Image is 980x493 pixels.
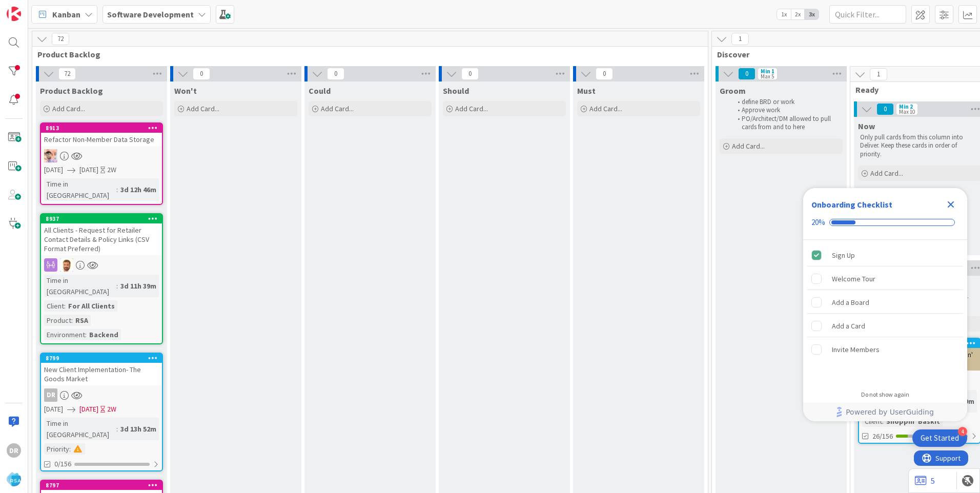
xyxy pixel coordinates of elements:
[44,300,64,312] div: Client
[732,115,841,132] li: PO/Architect/DM allowed to pull cards from and to here
[60,258,73,272] img: AS
[777,9,791,19] span: 1x
[732,98,841,106] li: define BRD or work
[44,275,116,297] div: Time in [GEOGRAPHIC_DATA]
[116,423,118,435] span: :
[118,184,159,195] div: 3d 12h 46m
[846,406,934,418] span: Powered by UserGuiding
[79,404,98,415] span: [DATE]
[40,353,163,471] a: 8799New Client Implementation- The Goods MarketDR[DATE][DATE]2WTime in [GEOGRAPHIC_DATA]:3d 13h 5...
[37,49,695,59] span: Product Backlog
[807,338,963,361] div: Invite Members is incomplete.
[107,165,116,175] div: 2W
[811,198,892,211] div: Onboarding Checklist
[860,133,979,158] p: Only pull cards from this column into Deliver. Keep these cards in order of priority.
[872,431,893,442] span: 26/156
[44,329,85,340] div: Environment
[811,218,825,227] div: 20%
[41,388,162,402] div: DR
[41,363,162,385] div: New Client Implementation- The Goods Market
[807,291,963,314] div: Add a Board is incomplete.
[461,68,479,80] span: 0
[66,300,117,312] div: For All Clients
[803,240,967,384] div: Checklist items
[829,5,906,24] input: Quick Filter...
[41,149,162,162] div: RS
[309,86,331,96] span: Could
[832,296,869,309] div: Add a Board
[832,320,865,332] div: Add a Card
[41,258,162,272] div: AS
[731,33,749,45] span: 1
[46,355,162,362] div: 8799
[443,86,469,96] span: Should
[738,68,756,80] span: 0
[44,165,63,175] span: [DATE]
[899,109,915,114] div: Max 10
[805,9,819,19] span: 3x
[71,315,73,326] span: :
[596,68,613,80] span: 0
[187,104,219,113] span: Add Card...
[41,124,162,133] div: 8913
[732,106,841,114] li: Approve work
[803,403,967,421] div: Footer
[41,124,162,146] div: 8913Refactor Non-Member Data Storage
[861,391,909,399] div: Do not show again
[321,104,354,113] span: Add Card...
[118,280,159,292] div: 3d 11h 39m
[58,68,76,80] span: 72
[54,459,71,469] span: 0/156
[915,475,935,487] a: 5
[44,149,57,162] img: RS
[44,178,116,201] div: Time in [GEOGRAPHIC_DATA]
[116,280,118,292] span: :
[46,482,162,489] div: 8797
[717,49,980,59] span: Discover
[107,404,116,415] div: 2W
[943,196,959,213] div: Close Checklist
[174,86,197,96] span: Won't
[720,86,746,96] span: Groom
[732,141,765,151] span: Add Card...
[40,122,163,205] a: 8913Refactor Non-Member Data StorageRS[DATE][DATE]2WTime in [GEOGRAPHIC_DATA]:3d 12h 46m
[832,249,855,261] div: Sign Up
[52,8,80,20] span: Kanban
[899,104,913,109] div: Min 2
[46,215,162,222] div: 8937
[832,273,875,285] div: Welcome Tour
[44,315,71,326] div: Product
[577,86,596,96] span: Must
[7,443,21,458] div: DR
[79,165,98,175] span: [DATE]
[870,169,903,178] span: Add Card...
[858,121,875,131] span: Now
[52,104,85,113] span: Add Card...
[41,223,162,255] div: All Clients - Request for Retailer Contact Details & Policy Links (CSV Format Preferred)
[44,388,57,402] div: DR
[44,418,116,440] div: Time in [GEOGRAPHIC_DATA]
[808,403,962,421] a: Powered by UserGuiding
[807,244,963,266] div: Sign Up is complete.
[118,423,159,435] div: 3d 13h 52m
[958,427,967,436] div: 4
[107,9,194,19] b: Software Development
[807,268,963,290] div: Welcome Tour is incomplete.
[455,104,488,113] span: Add Card...
[589,104,622,113] span: Add Card...
[41,354,162,363] div: 8799
[912,429,967,447] div: Open Get Started checklist, remaining modules: 4
[87,329,121,340] div: Backend
[69,443,71,455] span: :
[40,213,163,344] a: 8937All Clients - Request for Retailer Contact Details & Policy Links (CSV Format Preferred)ASTim...
[921,433,959,443] div: Get Started
[791,9,805,19] span: 2x
[41,214,162,223] div: 8937
[44,443,69,455] div: Priority
[811,218,959,227] div: Checklist progress: 20%
[85,329,87,340] span: :
[41,354,162,385] div: 8799New Client Implementation- The Goods Market
[327,68,344,80] span: 0
[41,133,162,146] div: Refactor Non-Member Data Storage
[64,300,66,312] span: :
